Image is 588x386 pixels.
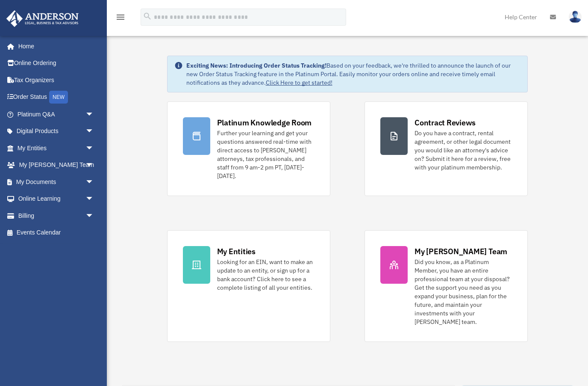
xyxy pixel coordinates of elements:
i: search [143,12,152,21]
span: arrow_drop_down [85,123,103,140]
img: User Pic [569,11,582,23]
span: arrow_drop_down [85,157,103,174]
a: My [PERSON_NAME] Team Did you know, as a Platinum Member, you have an entire professional team at... [365,230,528,342]
div: Looking for an EIN, want to make an update to an entity, or sign up for a bank account? Click her... [217,258,315,292]
span: arrow_drop_down [85,106,103,123]
div: Do you have a contract, rental agreement, or other legal document you would like an attorney's ad... [415,129,512,172]
img: Anderson Advisors Platinum Portal [4,10,81,27]
a: My Documentsarrow_drop_down [6,173,107,190]
span: arrow_drop_down [85,140,103,157]
i: menu [115,12,126,22]
a: Events Calendar [6,224,107,241]
a: Online Learningarrow_drop_down [6,190,107,208]
a: My Entitiesarrow_drop_down [6,140,107,157]
div: Platinum Knowledge Room [217,117,312,128]
a: My Entities Looking for an EIN, want to make an update to an entity, or sign up for a bank accoun... [167,230,330,342]
a: Tax Organizers [6,71,107,89]
a: Billingarrow_drop_down [6,207,107,224]
a: Home [6,38,103,55]
div: My Entities [217,246,256,257]
span: arrow_drop_down [85,190,103,208]
a: Click Here to get started! [266,79,332,86]
a: menu [115,15,126,22]
span: arrow_drop_down [85,207,103,225]
a: Order StatusNEW [6,89,107,106]
div: Did you know, as a Platinum Member, you have an entire professional team at your disposal? Get th... [415,258,512,326]
div: My [PERSON_NAME] Team [415,246,507,257]
strong: Exciting News: Introducing Order Status Tracking! [186,62,326,69]
div: Further your learning and get your questions answered real-time with direct access to [PERSON_NAM... [217,129,315,180]
a: Platinum Q&Aarrow_drop_down [6,106,107,123]
div: Contract Reviews [415,117,476,128]
a: Platinum Knowledge Room Further your learning and get your questions answered real-time with dire... [167,101,330,196]
div: Based on your feedback, we're thrilled to announce the launch of our new Order Status Tracking fe... [186,61,521,87]
div: NEW [49,91,68,104]
a: Digital Productsarrow_drop_down [6,123,107,140]
a: Contract Reviews Do you have a contract, rental agreement, or other legal document you would like... [365,101,528,196]
a: Online Ordering [6,55,107,72]
a: My [PERSON_NAME] Teamarrow_drop_down [6,157,107,174]
span: arrow_drop_down [85,173,103,191]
